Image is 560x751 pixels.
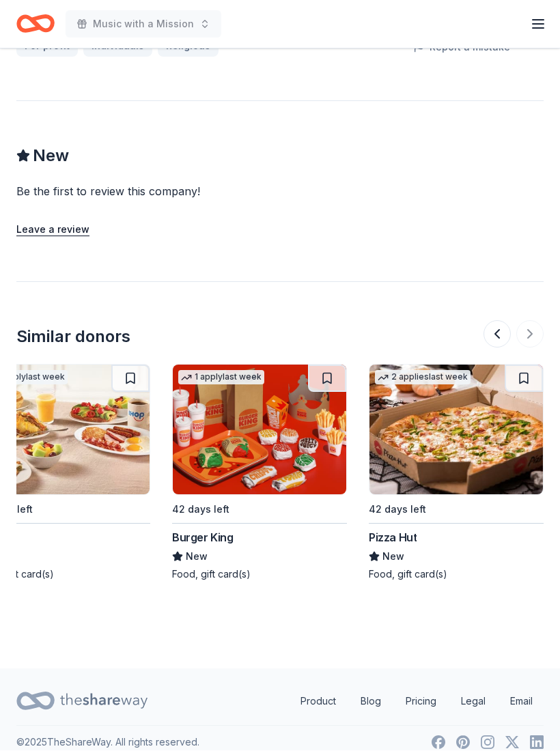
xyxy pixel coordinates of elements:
[16,222,89,238] button: Leave a review
[369,530,417,546] div: Pizza Hut
[16,8,55,40] a: Home
[172,530,234,546] div: Burger King
[369,365,544,582] a: Image for Pizza Hut2 applieslast week42 days leftPizza HutNewFood, gift card(s)
[16,184,366,200] div: Be the first to review this company!
[16,326,130,348] div: Similar donors
[172,502,229,518] div: 42 days left
[186,549,208,565] span: New
[395,688,447,715] a: Pricing
[16,735,199,751] p: © 2025 TheShareWay. All rights reserved.
[499,688,544,715] a: Email
[172,365,347,582] a: Image for Burger King1 applylast week42 days leftBurger KingNewFood, gift card(s)
[290,688,347,715] a: Product
[382,549,404,565] span: New
[93,16,194,33] span: Music with a Mission
[178,371,264,385] div: 1 apply last week
[173,365,346,495] img: Image for Burger King
[66,11,221,38] button: Music with a Mission
[369,502,426,518] div: 42 days left
[172,568,347,582] div: Food, gift card(s)
[375,371,471,385] div: 2 applies last week
[33,145,69,167] span: New
[369,365,543,495] img: Image for Pizza Hut
[350,688,392,715] a: Blog
[290,688,544,715] nav: quick links
[450,688,496,715] a: Legal
[369,568,544,582] div: Food, gift card(s)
